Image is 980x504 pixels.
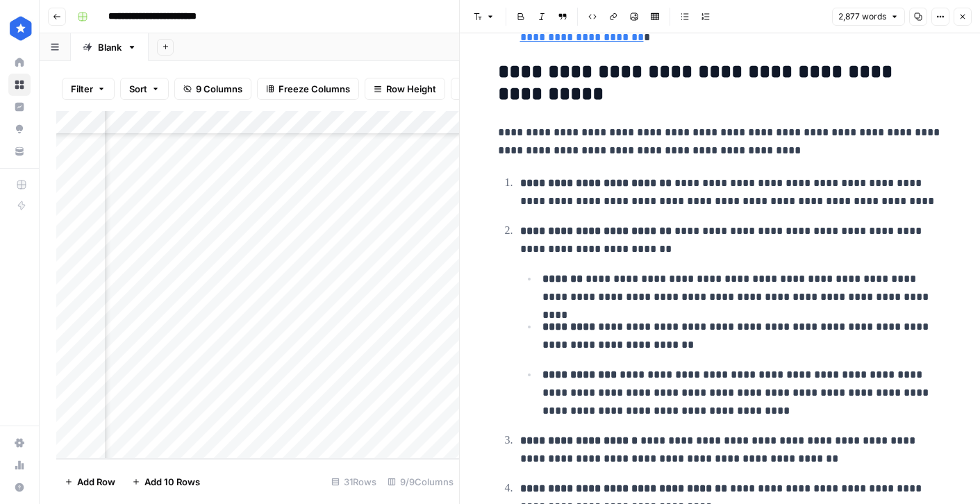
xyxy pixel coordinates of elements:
a: Insights [8,96,31,118]
button: Add Row [56,471,124,493]
a: Usage [8,454,31,476]
button: Workspace: ConsumerAffairs [8,11,31,46]
button: Add 10 Rows [124,471,208,493]
span: Filter [71,82,93,96]
span: Freeze Columns [279,82,350,96]
button: Filter [62,78,115,100]
img: ConsumerAffairs Logo [8,16,33,41]
div: 9/9 Columns [382,471,459,493]
a: Browse [8,74,31,96]
button: Help + Support [8,476,31,498]
div: 31 Rows [326,471,382,493]
a: Settings [8,432,31,454]
button: Freeze Columns [257,78,359,100]
button: Row Height [365,78,445,100]
span: 2,877 words [838,10,886,23]
a: Home [8,51,31,74]
span: Add Row [77,475,115,489]
span: Row Height [386,82,436,96]
button: 9 Columns [174,78,251,100]
span: 9 Columns [196,82,242,96]
span: Sort [129,82,147,96]
a: Blank [71,33,149,61]
span: Add 10 Rows [144,475,200,489]
a: Opportunities [8,118,31,140]
div: Blank [98,40,122,54]
button: Sort [120,78,169,100]
button: 2,877 words [832,8,905,26]
a: Your Data [8,140,31,162]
